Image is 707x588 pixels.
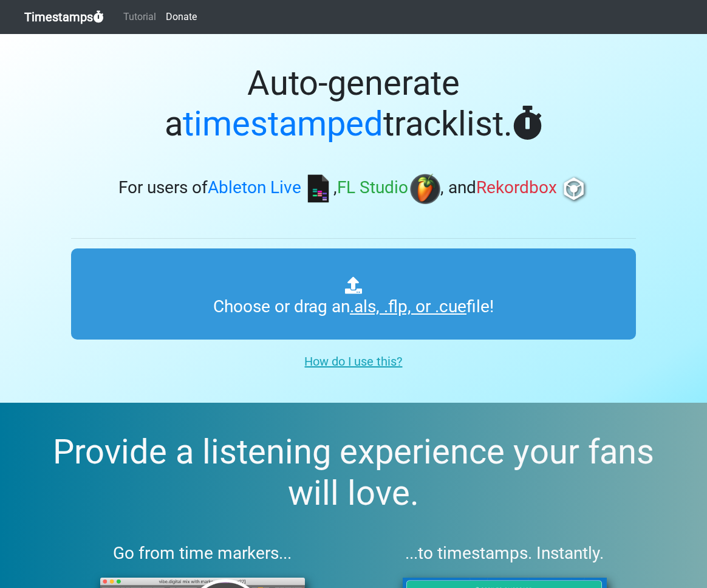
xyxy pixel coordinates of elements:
[374,543,637,564] h3: ...to timestamps. Instantly.
[303,174,333,204] img: ableton.png
[304,354,402,369] u: How do I use this?
[71,543,334,564] h3: Go from time markers...
[183,104,383,144] span: timestamped
[71,63,636,145] h1: Auto-generate a tracklist.
[476,178,557,198] span: Rekordbox
[118,5,161,29] a: Tutorial
[71,174,636,204] h3: For users of , , and
[559,174,589,204] img: rb.png
[29,432,678,513] h2: Provide a listening experience your fans will love.
[410,174,440,204] img: fl.png
[337,178,408,198] span: FL Studio
[161,5,202,29] a: Donate
[24,5,104,29] a: Timestamps
[208,178,301,198] span: Ableton Live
